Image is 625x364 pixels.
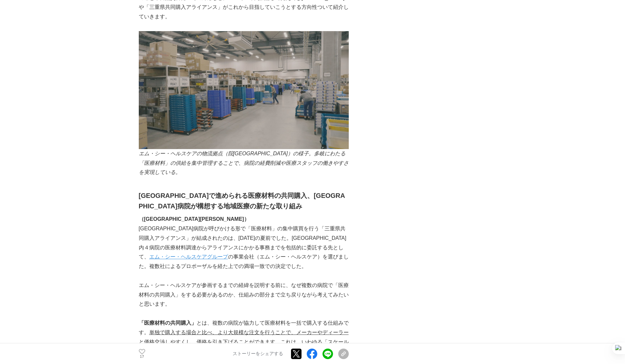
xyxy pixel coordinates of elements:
[139,151,349,175] em: エム・シー・ヘルスケアの物流拠点（院[GEOGRAPHIC_DATA]）の様子。多岐にわたる「医療材料」の供給を集中管理することで、病院の経費削減や医療スタッフの働きやすさを実現している。
[139,320,197,326] strong: 「医療材料の共同購入」
[139,31,349,149] img: thumbnail_1340ad00-7560-11ef-b137-8b6aa45b2360.png
[139,355,145,358] p: 17
[139,216,249,222] strong: （[GEOGRAPHIC_DATA][PERSON_NAME]）
[139,190,349,211] h2: [GEOGRAPHIC_DATA]で進められる医療材料の共同購入、[GEOGRAPHIC_DATA]病院が構想する地域医療の新たな取り組み
[149,254,228,259] a: エム・シー・ヘルスケアグループ
[139,224,349,271] p: [GEOGRAPHIC_DATA]病院が呼びかける形で「医療材料」の集中購買を行う「三重県共同購入アライアンス」が結成されたのは、[DATE]の夏前でした。[GEOGRAPHIC_DATA]内４...
[139,281,349,309] p: エム・シー・ヘルスケアが参画するまでの経緯を説明する前に、なぜ複数の病院で「医療材料の共同購入」をする必要があるのか、仕組みの部分まで立ち戻りながら考えてみたいと思います。
[139,330,349,345] u: 単独で購入する場合と比べ、より大規模な注文を行うことで、メーカーやディーラーと価格交渉しやすくし、価格を引き下げることができます
[233,351,283,357] p: ストーリーをシェアする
